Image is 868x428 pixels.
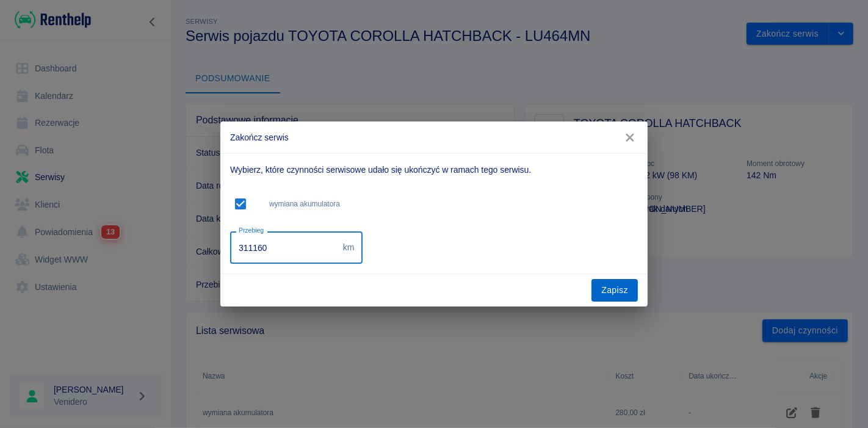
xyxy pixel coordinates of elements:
[591,279,638,302] button: Zapisz
[230,186,638,222] div: wymiana akumulatora
[269,198,633,209] span: wymiana akumulatora
[220,122,648,153] h2: Zakończ serwis
[230,164,638,176] p: Wybierz, które czynności serwisowe udało się ukończyć w ramach tego serwisu.
[239,226,264,235] label: Przebieg
[343,241,355,254] p: km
